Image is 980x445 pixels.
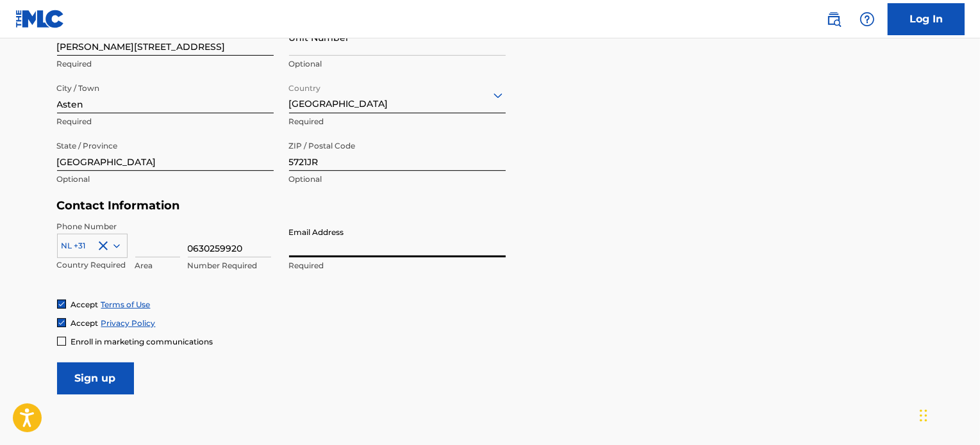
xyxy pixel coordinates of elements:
p: Optional [289,58,506,70]
span: Enroll in marketing communications [71,337,213,346]
a: Privacy Policy [101,318,156,328]
p: Area [135,260,180,271]
div: Help [854,6,880,32]
a: Public Search [821,6,847,32]
p: Required [57,116,274,127]
label: Country [289,75,321,94]
img: search [826,12,842,27]
p: Required [289,260,506,271]
p: Required [57,58,274,70]
a: Log In [888,3,965,35]
p: Required [289,116,506,127]
iframe: Chat Widget [916,384,980,445]
img: MLC Logo [15,10,65,28]
span: Accept [71,318,99,328]
p: Optional [57,174,274,185]
img: help [860,12,875,27]
div: [GEOGRAPHIC_DATA] [289,79,506,111]
img: checkbox [58,300,65,308]
a: Terms of Use [101,300,151,309]
img: checkbox [58,319,65,327]
span: Accept [71,300,99,309]
p: Country Required [57,259,128,271]
div: Drag [920,396,927,435]
input: Sign up [57,362,134,394]
p: Optional [289,174,506,185]
h5: Contact Information [57,198,506,213]
p: Number Required [188,260,271,271]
